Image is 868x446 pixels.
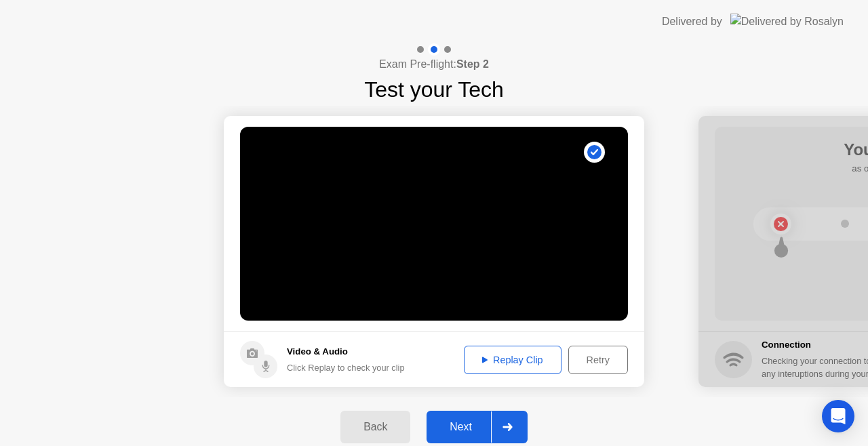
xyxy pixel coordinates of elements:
h5: Video & Audio [287,345,405,359]
h4: Exam Pre-flight: [379,56,489,73]
div: Open Intercom Messenger [822,400,854,432]
button: Replay Clip [464,346,561,374]
h1: Test your Tech [364,73,504,106]
div: Next [431,421,491,433]
div: Delivered by [662,14,722,30]
div: Click Replay to check your clip [287,361,405,374]
div: ! [469,142,485,158]
button: Next [427,411,528,443]
button: Back [340,411,410,443]
div: Retry [573,354,623,365]
button: Retry [568,346,628,374]
div: Replay Clip [469,354,557,365]
b: Step 2 [456,58,489,70]
div: . . . [478,142,494,158]
div: Back [344,421,406,433]
img: Delivered by Rosalyn [730,14,844,29]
